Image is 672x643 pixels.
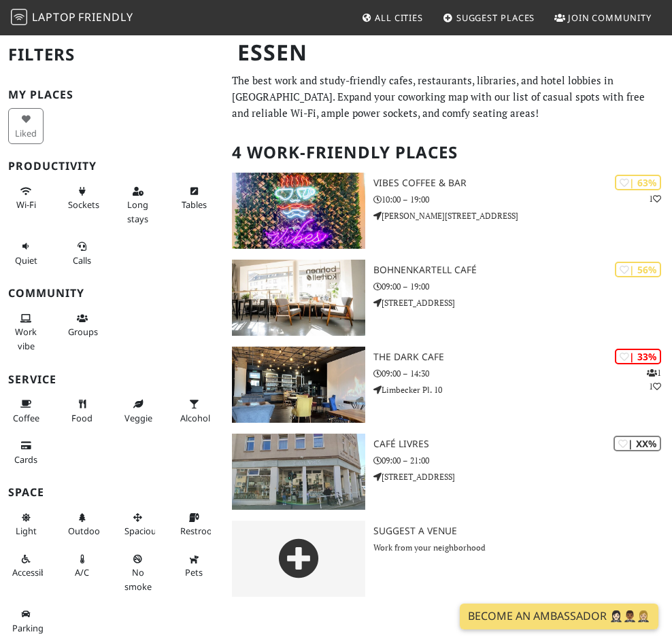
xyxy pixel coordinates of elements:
[75,566,89,578] span: Air conditioned
[232,434,365,510] img: Café LIVRES
[232,347,365,423] img: The Dark Cafe
[615,262,661,277] div: | 56%
[375,12,423,24] span: All Cities
[120,548,156,597] button: No smoke
[373,296,672,309] p: [STREET_ADDRESS]
[232,521,365,597] img: gray-place-d2bdb4477600e061c01bd816cc0f2ef0cfcb1ca9e3ad78868dd16fb2af073a21.png
[437,5,541,30] a: Suggest Places
[124,412,152,424] span: Veggie
[180,412,210,424] span: Alcohol
[64,180,99,216] button: Sockets
[8,180,44,216] button: Wi-Fi
[373,438,672,450] h3: Café LIVRES
[124,525,161,537] span: Spacious
[64,506,99,542] button: Outdoor
[73,254,91,266] span: Video/audio calls
[373,209,672,222] p: [PERSON_NAME][STREET_ADDRESS]
[15,326,37,351] span: People working
[8,548,44,584] button: Accessible
[224,521,672,597] a: Suggest a Venue Work from your neighborhood
[11,9,27,25] img: LaptopFriendly
[71,412,93,424] span: Food
[615,349,661,364] div: | 33%
[8,434,44,470] button: Cards
[68,525,103,537] span: Outdoor area
[8,486,216,499] h3: Space
[647,366,661,392] p: 1 1
[8,393,44,429] button: Coffee
[8,160,216,173] h3: Productivity
[373,470,672,483] p: [STREET_ADDRESS]
[549,5,657,30] a: Join Community
[373,454,672,467] p: 09:00 – 21:00
[8,287,216,300] h3: Community
[8,373,216,386] h3: Service
[16,525,37,537] span: Natural light
[373,541,672,554] p: Work from your neighborhood
[8,506,44,542] button: Light
[14,453,37,466] span: Credit cards
[64,307,99,343] button: Groups
[182,198,207,211] span: Work-friendly tables
[568,12,652,24] span: Join Community
[373,351,672,363] h3: The Dark Cafe
[615,175,661,190] div: | 63%
[176,506,212,542] button: Restroom
[176,393,212,429] button: Alcohol
[224,434,672,510] a: Café LIVRES | XX% Café LIVRES 09:00 – 21:00 [STREET_ADDRESS]
[373,264,672,276] h3: Bohnenkartell Café
[224,260,672,336] a: Bohnenkartell Café | 56% Bohnenkartell Café 09:00 – 19:00 [STREET_ADDRESS]
[224,347,672,423] a: The Dark Cafe | 33% 11 The Dark Cafe 09:00 – 14:30 Limbecker Pl. 10
[120,393,156,429] button: Veggie
[180,525,220,537] span: Restroom
[460,604,658,629] a: Become an Ambassador 🤵🏻‍♀️🤵🏾‍♂️🤵🏼‍♀️
[226,34,664,71] h1: Essen
[124,566,152,592] span: Smoke free
[15,254,37,266] span: Quiet
[373,280,672,293] p: 09:00 – 19:00
[185,566,203,578] span: Pet friendly
[373,525,672,537] h3: Suggest a Venue
[8,88,216,101] h3: My Places
[68,326,98,338] span: Group tables
[8,235,44,271] button: Quiet
[373,177,672,189] h3: Vibes Coffee & Bar
[64,393,99,429] button: Food
[64,548,99,584] button: A/C
[232,173,365,249] img: Vibes Coffee & Bar
[176,548,212,584] button: Pets
[224,173,672,249] a: Vibes Coffee & Bar | 63% 1 Vibes Coffee & Bar 10:00 – 19:00 [PERSON_NAME][STREET_ADDRESS]
[614,436,661,451] div: | XX%
[16,198,36,211] span: Stable Wi-Fi
[373,383,672,396] p: Limbecker Pl. 10
[120,506,156,542] button: Spacious
[68,198,99,211] span: Power sockets
[64,235,99,271] button: Calls
[232,72,664,121] p: The best work and study-friendly cafes, restaurants, libraries, and hotel lobbies in [GEOGRAPHIC_...
[32,10,76,24] span: Laptop
[13,412,39,424] span: Coffee
[11,6,133,30] a: LaptopFriendly LaptopFriendly
[12,622,44,634] span: Parking
[649,192,661,205] p: 1
[120,180,156,230] button: Long stays
[356,5,429,30] a: All Cities
[8,34,216,75] h2: Filters
[232,260,365,336] img: Bohnenkartell Café
[8,307,44,357] button: Work vibe
[373,193,672,206] p: 10:00 – 19:00
[373,367,672,380] p: 09:00 – 14:30
[12,566,53,578] span: Accessible
[232,132,664,173] h2: 4 Work-Friendly Places
[8,603,44,639] button: Parking
[127,198,148,224] span: Long stays
[78,10,133,24] span: Friendly
[176,180,212,216] button: Tables
[456,12,535,24] span: Suggest Places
